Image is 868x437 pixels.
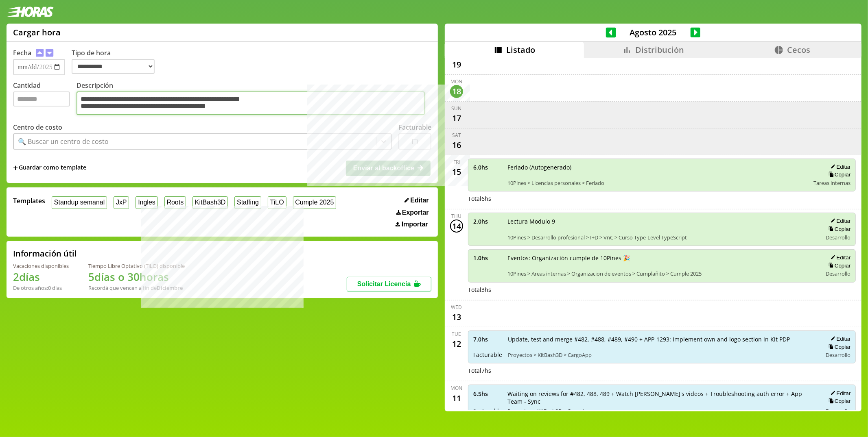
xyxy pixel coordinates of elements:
div: 14 [450,220,463,233]
label: Tipo de hora [72,48,161,75]
h1: 2 días [13,270,69,284]
button: JxP [114,196,129,209]
h2: Información útil [13,248,77,259]
div: 17 [450,112,463,125]
span: 6.0 hs [473,163,502,171]
div: Sun [452,105,462,112]
span: Editar [410,197,429,204]
div: Mon [451,78,463,85]
span: +Guardar como template [13,163,86,172]
img: logotipo [7,7,54,17]
span: Distribución [635,44,684,55]
h1: Cargar hora [13,27,61,38]
div: 🔍 Buscar un centro de costo [18,137,109,146]
div: 19 [450,58,463,71]
span: 10Pines > Desarrollo profesional > I+D > VnC > Curso Type-Level TypeScript [507,234,816,241]
div: Total 6 hs [468,195,856,202]
span: Proyectos > KitBash3D > CargoApp [507,407,816,415]
span: Importar [402,221,428,228]
span: 10Pines > Licencias personales > Feriado [507,179,808,187]
span: + [13,163,18,172]
div: 16 [450,139,463,152]
span: Feriado (Autogenerado) [507,163,808,171]
button: Exportar [394,209,431,217]
div: 18 [450,85,463,98]
button: Editar [828,335,851,342]
span: Desarrollo [826,234,851,241]
span: 1.0 hs [473,254,502,262]
div: Total 7 hs [468,367,856,374]
div: Tiempo Libre Optativo (TiLO) disponible [88,262,185,270]
span: Update, test and merge #482, #488, #489, #490 + APP-1293: Implement own and logo section in Kit PDP [508,335,816,343]
button: Copiar [826,344,851,350]
textarea: Descripción [77,91,425,115]
button: Copiar [826,398,851,404]
label: Descripción [77,81,431,117]
label: Cantidad [13,81,77,117]
span: Eventos: Organización cumple de 10Pines 🎉 [507,254,816,262]
div: Thu [452,213,462,220]
span: Cecos [787,44,810,55]
div: 15 [450,165,463,178]
button: Roots [164,196,186,209]
div: Fri [453,159,460,165]
span: Agosto 2025 [616,27,691,38]
div: 11 [450,391,463,404]
div: Tue [452,330,461,337]
label: Centro de costo [13,123,62,132]
button: Editar [828,217,851,224]
button: Copiar [826,262,851,269]
label: Fecha [13,48,31,57]
button: TiLO [268,196,286,209]
span: Facturable [473,407,502,415]
div: Total 3 hs [468,286,856,294]
span: Desarrollo [826,351,851,359]
div: 13 [450,311,463,324]
div: De otros años: 0 días [13,284,69,291]
span: Facturable [473,351,502,359]
button: Staffing [234,196,261,209]
label: Facturable [398,123,431,132]
button: Copiar [826,171,851,178]
button: Editar [828,254,851,261]
input: Cantidad [13,91,70,107]
button: Cumple 2025 [293,196,337,209]
div: Recordá que vencen a fin de [88,284,185,291]
div: scrollable content [445,58,861,410]
button: Editar [402,196,431,204]
h1: 5 días o 30 horas [88,270,185,284]
div: Wed [451,304,462,311]
button: Editar [828,390,851,397]
span: Proyectos > KitBash3D > CargoApp [508,351,816,359]
span: Desarrollo [826,270,851,277]
span: Exportar [402,209,429,216]
div: 12 [450,337,463,350]
button: Copiar [826,226,851,233]
span: Templates [13,196,45,205]
button: Ingles [136,196,157,209]
span: Waiting on reviews for #482, 488, 489 + Watch [PERSON_NAME]'s videos + Troubleshooting auth error... [507,390,816,405]
span: Desarrollo [826,407,851,415]
button: Editar [828,163,851,170]
button: KitBash3D [192,196,228,209]
span: Lectura Modulo 9 [507,217,816,225]
span: 7.0 hs [473,335,502,343]
span: 6.5 hs [473,390,502,398]
b: Diciembre [157,284,183,291]
span: Tareas internas [813,179,851,187]
span: Solicitar Licencia [357,280,411,287]
div: Sat [452,132,461,139]
span: Listado [506,44,535,55]
span: 2.0 hs [473,217,502,225]
span: 10Pines > Areas internas > Organizacion de eventos > Cumplañito > Cumple 2025 [507,270,816,277]
div: Vacaciones disponibles [13,262,69,270]
button: Standup semanal [52,196,107,209]
button: Solicitar Licencia [347,277,431,291]
div: Mon [451,385,463,391]
select: Tipo de hora [72,59,155,74]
